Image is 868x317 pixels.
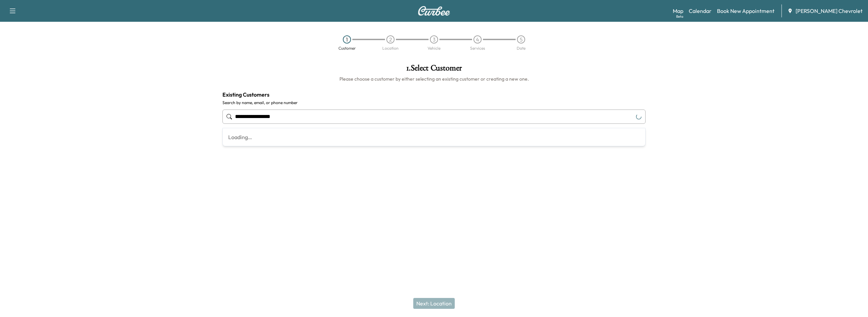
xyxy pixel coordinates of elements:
[717,7,774,15] a: Book New Appointment
[222,90,646,99] h4: Existing Customers
[222,64,646,76] h1: 1 . Select Customer
[673,7,683,15] a: MapBeta
[430,35,438,44] div: 3
[517,46,525,50] div: Date
[386,35,395,44] div: 2
[428,46,440,50] div: Vehicle
[689,7,712,15] a: Calendar
[338,46,356,50] div: Customer
[222,76,646,82] h6: Please choose a customer by either selecting an existing customer or creating a new one.
[222,100,646,105] label: Search by name, email, or phone number
[517,35,525,44] div: 5
[418,6,450,16] img: Curbee Logo
[796,7,863,15] span: [PERSON_NAME] Chevrolet
[382,46,399,50] div: Location
[223,128,645,146] div: Loading…
[470,46,485,50] div: Services
[473,35,482,44] div: 4
[676,14,683,19] div: Beta
[343,35,351,44] div: 1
